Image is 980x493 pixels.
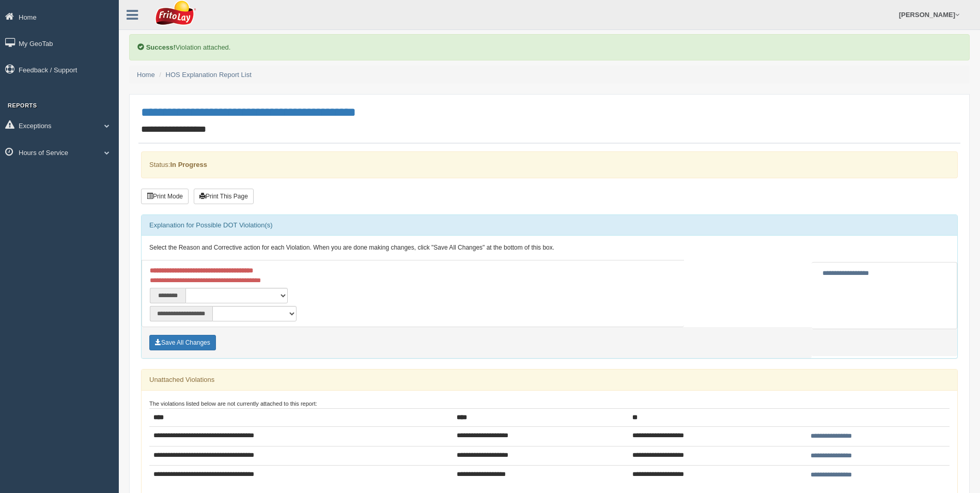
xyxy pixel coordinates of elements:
button: Print Mode [141,189,189,204]
div: Explanation for Possible DOT Violation(s) [142,215,957,236]
strong: In Progress [170,161,207,168]
a: Home [137,71,155,79]
b: Success! [146,43,176,51]
div: Unattached Violations [142,369,957,390]
a: HOS Explanation Report List [166,71,252,79]
div: Status: [141,151,958,178]
div: Violation attached. [129,34,970,60]
button: Save [149,335,216,350]
button: Print This Page [194,189,254,204]
small: The violations listed below are not currently attached to this report: [149,400,317,407]
div: Select the Reason and Corrective action for each Violation. When you are done making changes, cli... [142,236,957,260]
